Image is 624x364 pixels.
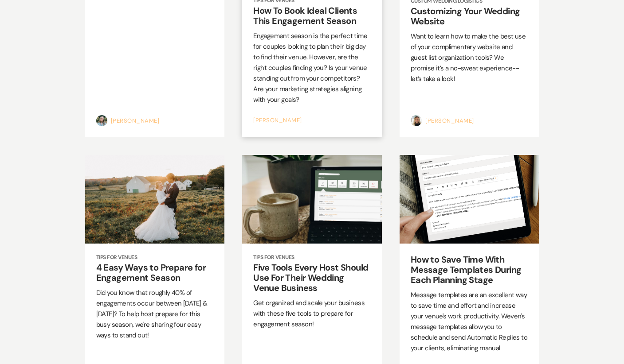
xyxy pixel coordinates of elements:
[253,298,371,329] p: Get organized and scale your business with these five tools to prepare for engagement season!
[411,290,528,353] p: Message templates are an excellent way to save time and effort and increase your venue's work pro...
[253,255,371,261] span: Tips for Venues
[400,244,539,364] a: How to Save Time With Message Templates During Each Planning Stage Message templates are an excel...
[253,116,302,124] a: [PERSON_NAME]
[242,244,382,339] a: Tips for Venues Five Tools Every Host Should Use For Their Wedding Venue Business Get organized a...
[96,263,214,283] h2: 4 Easy Ways to Prepare for Engagement Season
[411,6,528,27] h2: Customizing Your Wedding Website
[85,244,225,350] a: Tips for Venues 4 Easy Ways to Prepare for Engagement Season Did you know that roughly 40% of eng...
[411,255,528,285] h2: How to Save Time With Message Templates During Each Planning Stage
[253,263,371,293] h2: Five Tools Every Host Should Use For Their Wedding Venue Business
[411,31,528,84] p: Want to learn how to make the best use of your complimentary website and guest list organization ...
[425,117,474,124] a: [PERSON_NAME]
[253,31,371,105] p: Engagement season is the perfect time for couples looking to plan their big day to find their ven...
[96,115,107,126] img: Shea Robinson
[96,255,214,261] span: Tips for Venues
[411,115,422,126] img: Molly Bradbury
[111,117,160,124] a: [PERSON_NAME]
[96,287,214,341] p: Did you know that roughly 40% of engagements occur between [DATE] & [DATE]? To help host prepare ...
[253,6,371,26] h2: How To Book Ideal Clients This Engagement Season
